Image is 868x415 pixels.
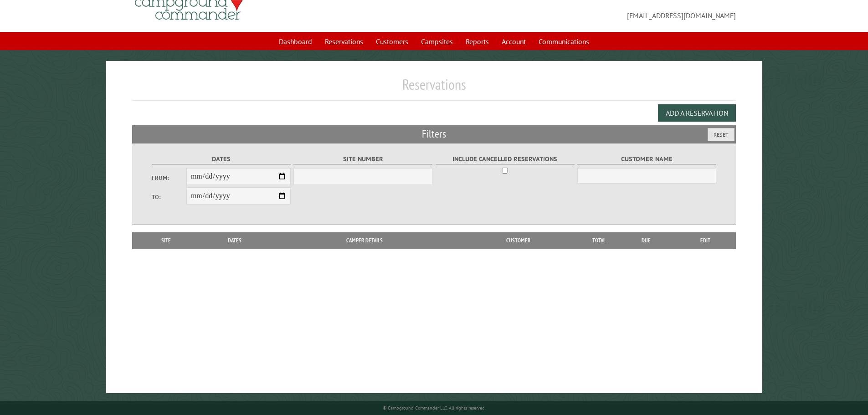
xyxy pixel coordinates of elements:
[319,33,369,50] a: Reservations
[581,232,617,249] th: Total
[273,33,318,50] a: Dashboard
[152,154,291,164] label: Dates
[132,125,736,143] h2: Filters
[152,174,186,182] label: From:
[577,154,716,164] label: Customer Name
[383,405,486,411] small: © Campground Commander LLC. All rights reserved.
[137,232,196,249] th: Site
[370,33,414,50] a: Customers
[455,232,581,249] th: Customer
[132,76,736,101] h1: Reservations
[460,33,494,50] a: Reports
[416,33,458,50] a: Campsites
[196,232,274,249] th: Dates
[293,154,432,164] label: Site Number
[533,33,595,50] a: Communications
[274,232,455,249] th: Camper Details
[708,128,734,141] button: Reset
[617,232,675,249] th: Due
[658,104,736,122] button: Add a Reservation
[152,193,186,201] label: To:
[496,33,531,50] a: Account
[675,232,736,249] th: Edit
[436,154,575,164] label: Include Cancelled Reservations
